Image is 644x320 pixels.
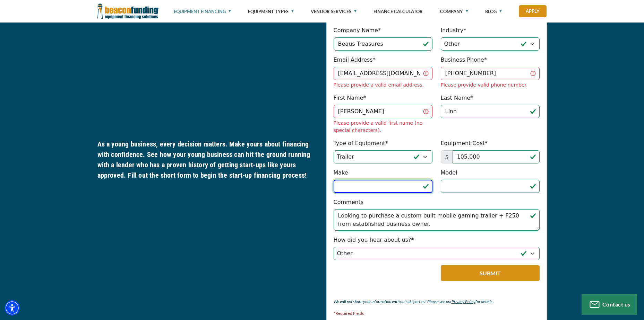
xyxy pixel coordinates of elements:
iframe: Getting Approved for Financing as a Start-up [97,10,318,134]
button: Contact us [582,294,637,315]
p: We will not share your information with outside parties! Please see our for details. [334,297,540,306]
button: Submit [441,265,540,281]
span: Contact us [602,301,630,308]
input: John [334,105,432,118]
a: Apply [519,5,547,17]
div: Please provide a valid first name (no special characters). [334,119,432,134]
label: First Name* [334,94,366,102]
input: (555) 555-5555 [441,67,540,80]
input: 50,000 [453,150,540,163]
p: *Required Fields [334,309,540,318]
div: Please provide valid phone number. [441,81,540,89]
div: Accessibility Menu [5,300,20,315]
label: Last Name* [441,94,473,102]
a: Privacy Policy [452,299,475,304]
span: $ [441,150,453,163]
label: How did you hear about us?* [334,236,414,244]
label: Equipment Cost* [441,139,488,148]
h5: As a young business, every decision matters. Make yours about financing with confidence. See how ... [97,139,318,180]
iframe: reCAPTCHA [334,265,418,287]
label: Comments [334,198,364,206]
label: Company Name* [334,26,381,35]
input: Beacon Funding [334,37,432,51]
label: Business Phone* [441,56,487,64]
div: Please provide a valid email address. [334,81,432,89]
input: jdoe@gmail.com [334,67,432,80]
label: Make [334,169,348,177]
label: Industry* [441,26,466,35]
input: Doe [441,105,540,118]
label: Type of Equipment* [334,139,388,148]
label: Email Address* [334,56,376,64]
label: Model [441,169,457,177]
